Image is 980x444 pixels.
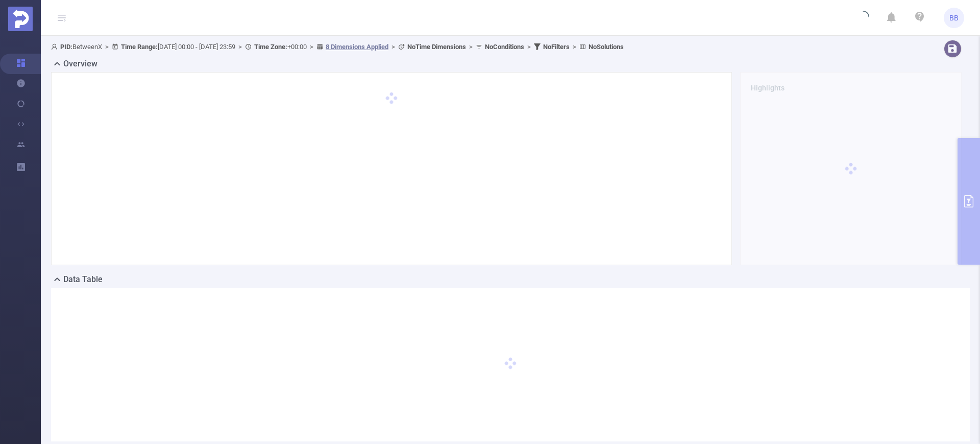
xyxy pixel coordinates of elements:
span: > [524,43,534,51]
span: > [388,43,398,51]
span: > [466,43,476,51]
span: > [235,43,245,51]
h2: Overview [63,58,97,70]
b: No Time Dimensions [407,43,466,51]
img: Protected Media [8,7,33,31]
h2: Data Table [63,273,103,286]
b: Time Range: [121,43,158,51]
i: icon: user [51,43,60,50]
span: > [307,43,316,51]
b: No Solutions [589,43,624,51]
span: > [570,43,579,51]
span: > [102,43,112,51]
b: No Filters [543,43,570,51]
span: BetweenX [DATE] 00:00 - [DATE] 23:59 +00:00 [51,43,624,51]
i: icon: loading [857,11,869,25]
b: Time Zone: [254,43,287,51]
b: PID: [60,43,72,51]
b: No Conditions [485,43,524,51]
u: 8 Dimensions Applied [326,43,388,51]
span: BB [949,8,959,28]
